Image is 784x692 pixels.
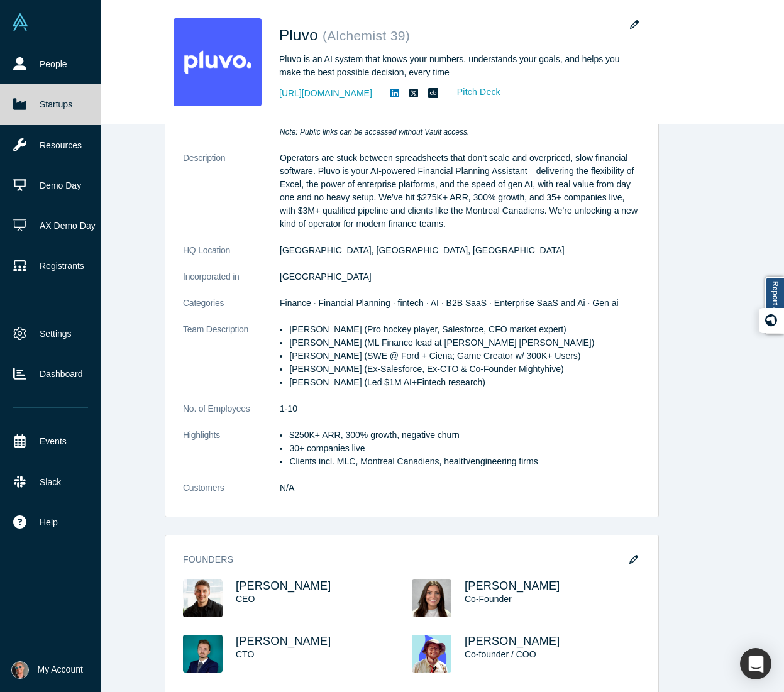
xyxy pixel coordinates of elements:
li: [PERSON_NAME] (Pro hockey player, Salesforce, CFO market expert) [289,323,641,336]
a: [PERSON_NAME] [465,579,560,592]
a: [URL][DOMAIN_NAME] [279,87,372,100]
img: Alexandre Labreche's Profile Image [183,579,223,617]
dd: [GEOGRAPHIC_DATA], [GEOGRAPHIC_DATA], [GEOGRAPHIC_DATA] [280,244,641,257]
span: Pluvo [279,26,323,43]
dt: Incorporated in [183,270,280,297]
dt: Highlights [183,429,280,481]
li: $250K+ ARR, 300% growth, negative churn [289,429,641,442]
em: Note: Public links can be accessed without Vault access. [280,128,469,136]
img: Alchemist Vault Logo [11,13,29,31]
a: Report a bug! [765,277,784,334]
a: [PERSON_NAME] [465,635,560,647]
dt: Description [183,151,280,244]
dt: HQ Location [183,244,280,270]
a: Pitch Deck [443,85,501,99]
dd: N/A [280,481,641,495]
li: Clients incl. MLC, Montreal Canadiens, health/engineering firms [289,455,641,468]
li: [PERSON_NAME] (Led $1M AI+Fintech research) [289,376,641,389]
p: Operators are stuck between spreadsheets that don’t scale and overpriced, slow financial software... [280,151,641,231]
dt: Team Description [183,323,280,402]
button: My Account [11,661,83,679]
dt: Categories [183,297,280,323]
img: Laurent Rains's Account [11,661,29,679]
dt: Customers [183,481,280,508]
span: Help [40,516,58,529]
a: [PERSON_NAME] [236,635,331,647]
span: CEO [236,594,255,604]
dd: 1-10 [280,402,641,415]
div: Pluvo is an AI system that knows your numbers, understands your goals, and helps you make the bes... [279,53,631,79]
dt: No. of Employees [183,402,280,429]
li: [PERSON_NAME] (SWE @ Ford + Ciena; Game Creator w/ 300K+ Users) [289,349,641,363]
li: [PERSON_NAME] (ML Finance lead at [PERSON_NAME] [PERSON_NAME]) [289,336,641,349]
a: [PERSON_NAME] [236,579,331,592]
img: Pluvo's Logo [174,18,262,106]
li: [PERSON_NAME] (Ex-Salesforce, Ex-CTO & Co-Founder Mightyhive) [289,363,641,376]
span: My Account [38,663,83,676]
span: Finance · Financial Planning · fintech · AI · B2B SaaS · Enterprise SaaS and Ai · Gen ai [280,298,619,308]
img: Sebastian Fallenbuchl's Profile Image [412,635,451,673]
h3: Founders [183,553,623,566]
span: Co-Founder [465,594,512,604]
span: Co-founder / COO [465,649,536,659]
dd: [GEOGRAPHIC_DATA] [280,270,641,283]
li: 30+ companies live [289,442,641,455]
img: Vanessa Galarneau's Profile Image [412,579,451,617]
img: Andrew Ingram's Profile Image [183,635,223,673]
span: CTO [236,649,254,659]
small: ( Alchemist 39 ) [323,28,410,43]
